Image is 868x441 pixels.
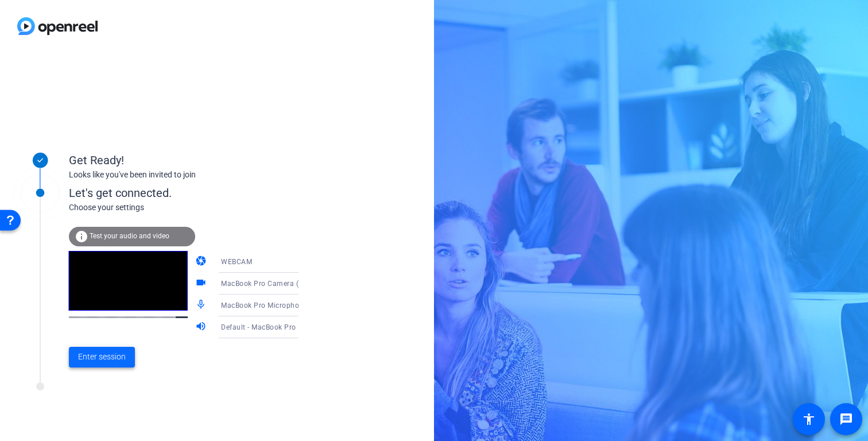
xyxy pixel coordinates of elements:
[195,277,209,291] mat-icon: videocam
[221,278,338,288] span: MacBook Pro Camera (0000:0001)
[221,322,359,331] span: Default - MacBook Pro Speakers (Built-in)
[69,202,322,214] div: Choose your settings
[195,255,209,269] mat-icon: camera
[839,412,853,426] mat-icon: message
[69,169,299,181] div: Looks like you've been invited to join
[195,320,209,334] mat-icon: volume_up
[78,351,126,363] span: Enter session
[69,184,322,202] div: Let's get connected.
[69,152,299,169] div: Get Ready!
[802,412,816,426] mat-icon: accessibility
[90,232,169,240] span: Test your audio and video
[69,347,135,367] button: Enter session
[195,299,209,312] mat-icon: mic_none
[221,300,338,310] span: MacBook Pro Microphone (Built-in)
[75,230,88,243] mat-icon: info
[221,258,252,266] span: WEBCAM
